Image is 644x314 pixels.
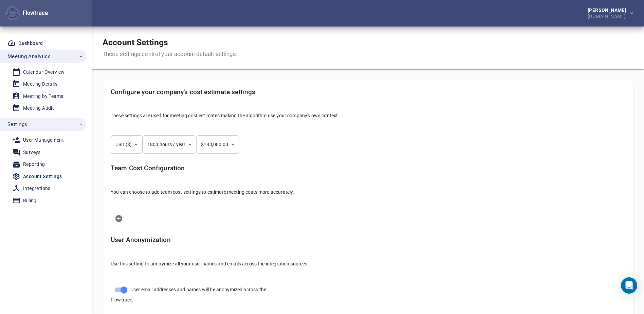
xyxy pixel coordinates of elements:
div: Reporting [23,160,45,169]
p: These settings are used for meeting cost estimates making the algorithm use your company's own co... [111,112,625,119]
span: Meeting Analytics [7,52,51,61]
div: 1800 hours / year [143,135,196,154]
h1: Account Settings [103,37,237,48]
div: Account Settings [23,172,62,181]
div: USD ($) [111,135,143,154]
span: Settings [7,120,27,129]
button: Add new item [111,210,127,227]
div: This settings applies to all your meeting cost estimates in the Flowtrace platform. Example: In 2... [105,83,630,130]
button: Flowtrace [5,6,20,21]
div: Flowtrace [5,6,48,21]
div: These settings control your account default settings. [103,50,237,58]
div: [PERSON_NAME] [588,8,629,13]
img: Flowtrace [7,8,18,19]
h5: User Anonymization [111,236,625,244]
div: Flowtrace [20,9,48,17]
button: [PERSON_NAME][DOMAIN_NAME] [577,6,639,21]
div: Meeting Details [23,80,57,88]
div: User email addresses and names will be anonymized across the Flowtrace. [105,278,280,309]
div: You can define here team average values to get more accurate estimates across your organization. ... [105,159,630,206]
p: Use this setting to anonymize all your user names and emails across the integration sources. [111,260,625,267]
div: Meeting by Teams [23,92,63,101]
div: Calendar Overview [23,68,65,76]
h5: Team Cost Configuration [111,164,625,172]
div: Meeting Audit [23,104,54,112]
div: [DOMAIN_NAME] [588,13,629,19]
div: User Management [23,136,64,144]
div: Surveys [23,148,41,157]
div: Billing [23,196,37,205]
div: Dashboard [18,39,43,48]
div: You can choose to anonymize your users emails and names from the Flowtrace users. This setting is... [105,231,630,278]
div: $180,000.00 [196,135,239,154]
div: Open Intercom Messenger [621,277,637,294]
h5: Configure your company's cost estimate settings [111,88,625,96]
div: Integrations [23,184,51,193]
p: You can choose to add team cost settings to estimate meeting costs more accurately. [111,189,625,195]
